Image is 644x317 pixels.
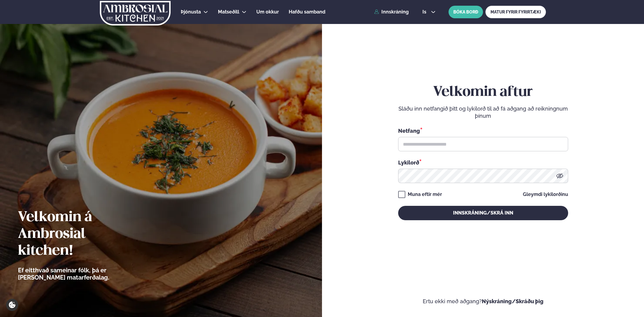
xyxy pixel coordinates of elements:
img: logo [100,1,171,25]
a: Matseðill [218,8,239,16]
div: Lykilorð [398,158,568,166]
h2: Velkomin aftur [398,84,568,101]
h2: Velkomin á Ambrosial kitchen! [18,209,142,259]
span: Um okkur [256,9,279,15]
a: MATUR FYRIR FYRIRTÆKI [485,6,546,18]
a: Innskráning [374,9,409,15]
span: Matseðill [218,9,239,15]
a: Um okkur [256,8,279,16]
p: Ertu ekki með aðgang? [340,298,626,305]
a: Cookie settings [6,299,18,311]
a: Nýskráning/Skráðu þig [482,298,544,304]
div: Netfang [398,127,568,135]
p: Sláðu inn netfangið þitt og lykilorð til að fá aðgang að reikningnum þínum [398,105,568,120]
p: Ef eitthvað sameinar fólk, þá er [PERSON_NAME] matarferðalag. [18,267,142,281]
span: Þjónusta [181,9,201,15]
a: Hafðu samband [289,8,325,16]
button: is [418,10,440,14]
button: Innskráning/Skrá inn [398,206,568,220]
a: Þjónusta [181,8,201,16]
a: Gleymdi lykilorðinu [523,192,568,197]
span: Hafðu samband [289,9,325,15]
span: is [422,10,428,14]
button: BÓKA BORÐ [449,6,483,18]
